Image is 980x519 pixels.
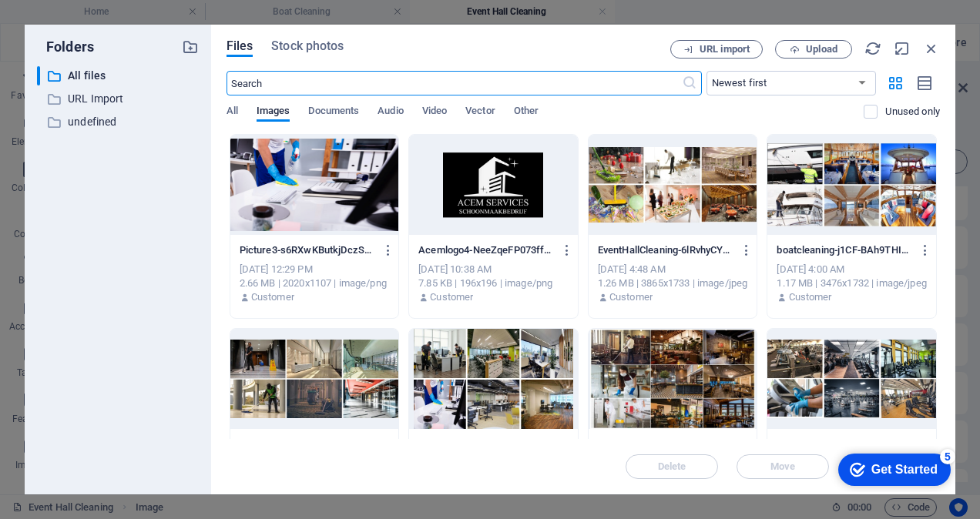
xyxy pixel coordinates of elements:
[37,89,199,109] div: URL Import
[45,17,112,31] div: Get Started
[777,437,912,451] p: GymCleaning-vVG57nbzVJ39-NYXZMWysw.jpg
[418,243,554,257] p: Acemlogo4-NeeZqeFP073ff-puuMurhg.png
[37,112,199,132] div: undefined
[378,102,403,123] span: Audio
[775,40,852,59] button: Upload
[114,3,129,18] div: 5
[271,37,344,55] span: Stock photos
[68,113,170,131] p: undefined
[418,437,554,451] p: OfficeCleaning-VHA9KJEjle1mdxGij7voNw.jpg
[670,40,763,59] button: URL import
[240,243,375,257] p: Picture3-s6RXwKButkjDczSnSjLILA.png
[308,102,359,123] span: Documents
[182,39,199,55] i: Create new folder
[37,37,94,57] p: Folders
[240,437,375,451] p: commercialCleaning-FuknClAzOTSsMn2XC68-5A.jpg
[609,290,653,304] p: Customer
[514,102,539,123] span: Other
[598,437,733,451] p: RestaurantCleaning-ElpbUhqMud518aYP-rWhCg.jpg
[418,263,569,276] div: [DATE] 10:38 AM
[777,263,927,276] div: [DATE] 4:00 AM
[422,102,447,123] span: Video
[251,290,294,304] p: Customer
[37,66,40,85] div: ​
[227,37,253,55] span: Files
[240,263,390,276] div: [DATE] 12:29 PM
[227,71,682,95] input: Search
[68,67,170,85] p: All files
[598,276,748,290] div: 1.26 MB | 3865x1733 | image/jpeg
[894,40,911,57] i: Minimize
[885,105,940,119] p: Displays only files that are not in use on the website. Files added during this session can still...
[777,276,927,290] div: 1.17 MB | 3476x1732 | image/jpeg
[923,40,940,57] i: Close
[227,102,238,123] span: All
[598,263,748,276] div: [DATE] 4:48 AM
[257,102,290,123] span: Images
[777,243,912,257] p: boatcleaning-j1CF-BAh9THInVhkMRrbPA.jpg
[864,40,881,57] i: Reload
[700,45,750,54] span: URL import
[789,290,832,304] p: Customer
[430,290,473,304] p: Customer
[12,8,125,40] div: Get Started 5 items remaining, 0% complete
[240,276,390,290] div: 2.66 MB | 2020x1107 | image/png
[598,243,733,257] p: EventHallCleaning-6lRvhyCYpa6UsPcQYD2efQ.jpg
[68,90,170,108] p: URL Import
[465,102,495,123] span: Vector
[418,276,569,290] div: 7.85 KB | 196x196 | image/png
[806,45,837,54] span: Upload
